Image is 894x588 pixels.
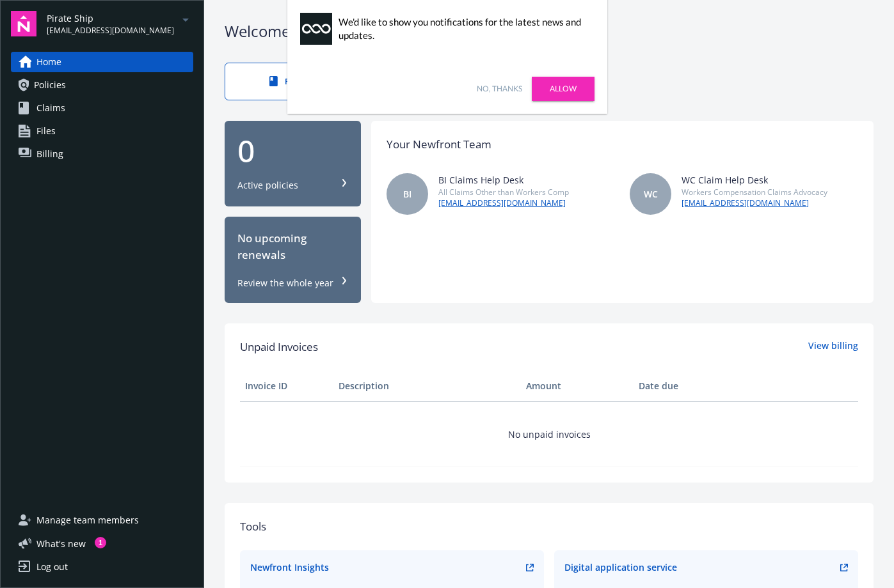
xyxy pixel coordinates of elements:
[36,144,63,164] span: Billing
[237,135,348,166] div: 0
[36,52,61,72] span: Home
[251,76,353,87] div: Report claims
[438,173,569,187] div: BI Claims Help Desk
[11,121,193,141] a: Files
[47,12,174,25] span: Pirate Ship
[808,339,858,355] a: View billing
[36,510,139,530] span: Manage team members
[250,561,329,574] div: Newfront Insights
[403,187,411,201] span: BI
[95,537,106,548] div: 1
[240,518,858,535] div: Tools
[682,197,827,209] a: [EMAIL_ADDRESS][DOMAIN_NAME]
[634,371,727,401] th: Date due
[438,187,569,197] div: All Claims Other than Workers Comp
[521,371,634,401] th: Amount
[477,83,522,95] a: No, thanks
[644,187,658,201] span: WC
[333,371,521,401] th: Description
[225,63,379,100] a: Report claims
[11,144,193,164] a: Billing
[339,15,588,42] div: We'd like to show you notifications for the latest news and updates.
[237,179,298,192] div: Active policies
[36,557,68,577] div: Log out
[225,217,361,303] button: No upcomingrenewalsReview the whole year
[11,537,106,550] button: What's new1
[11,75,193,95] a: Policies
[225,20,874,42] div: Welcome to Navigator
[11,98,193,118] a: Claims
[564,561,677,574] div: Digital application service
[532,77,595,101] a: Allow
[36,98,65,118] span: Claims
[225,121,361,207] button: 0Active policies
[36,537,86,550] span: What ' s new
[34,75,66,95] span: Policies
[36,121,56,141] span: Files
[47,25,174,36] span: [EMAIL_ADDRESS][DOMAIN_NAME]
[237,277,333,290] div: Review the whole year
[682,187,827,197] div: Workers Compensation Claims Advocacy
[240,339,318,355] span: Unpaid Invoices
[240,401,858,467] td: No unpaid invoices
[240,371,333,401] th: Invoice ID
[438,197,569,209] a: [EMAIL_ADDRESS][DOMAIN_NAME]
[47,11,193,36] button: Pirate Ship[EMAIL_ADDRESS][DOMAIN_NAME]arrowDropDown
[682,173,827,187] div: WC Claim Help Desk
[178,12,193,27] a: arrowDropDown
[11,52,193,72] a: Home
[237,230,348,264] div: No upcoming renewals
[11,510,193,530] a: Manage team members
[11,11,36,36] img: navigator-logo.svg
[387,136,491,153] div: Your Newfront Team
